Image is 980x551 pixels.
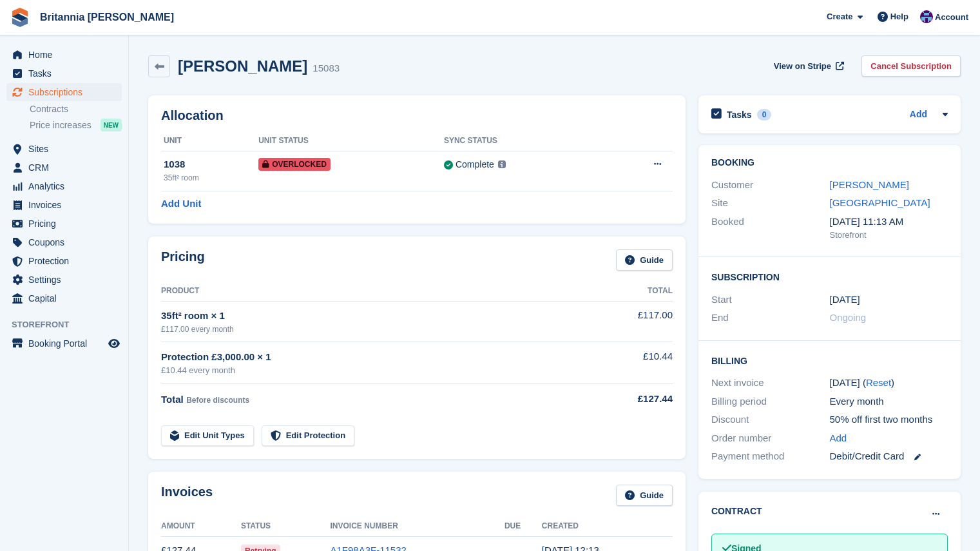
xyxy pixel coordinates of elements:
span: Price increases [30,119,91,131]
div: 35ft² room [164,172,258,184]
div: End [711,311,830,325]
h2: Tasks [727,109,752,121]
img: Becca Clark [920,10,933,23]
time: 2023-03-04 00:00:00 UTC [830,293,860,307]
span: Protection [28,252,106,270]
a: Add Unit [161,197,201,211]
div: Discount [711,412,830,427]
div: Protection £3,000.00 × 1 [161,350,594,365]
a: Contracts [30,103,122,115]
span: Subscriptions [28,83,106,101]
th: Invoice Number [330,516,504,537]
a: menu [6,334,122,353]
td: £117.00 [594,301,673,342]
div: 50% off first two months [830,412,948,427]
a: menu [6,83,122,101]
div: Customer [711,178,830,193]
th: Created [542,516,673,537]
a: menu [6,215,122,233]
div: Complete [456,158,494,171]
span: Create [827,10,852,23]
a: menu [6,289,122,307]
div: NEW [101,119,122,131]
span: Help [890,10,908,23]
a: Add [830,431,847,446]
a: Edit Protection [262,425,354,447]
span: Account [935,11,968,24]
span: Storefront [12,318,128,331]
div: 0 [757,109,772,121]
div: Every month [830,394,948,409]
th: Total [594,281,673,302]
span: Settings [28,271,106,289]
a: Add [910,108,927,122]
span: Overlocked [258,158,331,171]
img: stora-icon-8386f47178a22dfd0bd8f6a31ec36ba5ce8667c1dd55bd0f319d3a0aa187defe.svg [10,8,30,27]
span: Home [28,46,106,64]
a: menu [6,252,122,270]
a: Cancel Subscription [861,55,961,77]
a: Reset [866,377,891,388]
h2: Allocation [161,108,673,123]
th: Unit [161,131,258,151]
span: CRM [28,159,106,177]
th: Amount [161,516,241,537]
a: menu [6,177,122,195]
th: Status [241,516,331,537]
a: menu [6,159,122,177]
a: menu [6,64,122,82]
h2: Invoices [161,485,213,506]
div: Site [711,196,830,211]
div: £117.00 every month [161,324,594,335]
div: £10.44 every month [161,364,594,377]
h2: Booking [711,158,948,168]
a: Price increases NEW [30,118,122,132]
a: Edit Unit Types [161,425,254,447]
h2: [PERSON_NAME] [178,57,307,75]
div: Booked [711,215,830,242]
a: menu [6,233,122,251]
div: £127.44 [594,392,673,407]
h2: Pricing [161,249,205,271]
div: Debit/Credit Card [830,449,948,464]
span: Invoices [28,196,106,214]
span: Sites [28,140,106,158]
span: Coupons [28,233,106,251]
th: Product [161,281,594,302]
h2: Billing [711,354,948,367]
span: Capital [28,289,106,307]
a: Guide [616,485,673,506]
th: Sync Status [444,131,603,151]
span: Booking Portal [28,334,106,353]
div: [DATE] 11:13 AM [830,215,948,229]
th: Due [504,516,542,537]
a: menu [6,271,122,289]
span: Total [161,394,184,405]
div: [DATE] ( ) [830,376,948,391]
div: Order number [711,431,830,446]
div: 15083 [312,61,340,76]
a: [GEOGRAPHIC_DATA] [830,197,930,208]
h2: Contract [711,505,762,518]
a: Preview store [106,336,122,351]
span: Before discounts [186,396,249,405]
a: Guide [616,249,673,271]
div: Next invoice [711,376,830,391]
a: menu [6,140,122,158]
a: menu [6,196,122,214]
a: View on Stripe [769,55,847,77]
img: icon-info-grey-7440780725fd019a000dd9b08b2336e03edf1995a4989e88bcd33f0948082b44.svg [498,160,506,168]
div: Billing period [711,394,830,409]
div: 1038 [164,157,258,172]
span: Analytics [28,177,106,195]
span: Ongoing [830,312,867,323]
div: Payment method [711,449,830,464]
a: Britannia [PERSON_NAME] [35,6,179,28]
a: menu [6,46,122,64]
td: £10.44 [594,342,673,384]
th: Unit Status [258,131,444,151]
div: Start [711,293,830,307]
span: Pricing [28,215,106,233]
div: 35ft² room × 1 [161,309,594,324]
div: Storefront [830,229,948,242]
